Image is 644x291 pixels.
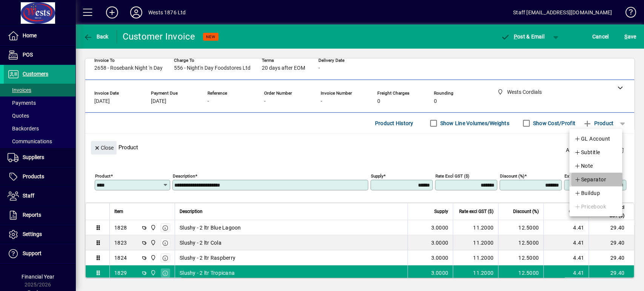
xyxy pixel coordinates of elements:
span: Note [574,161,593,170]
span: GL Account [574,134,610,143]
span: Buildup [574,188,600,198]
button: Separator [569,173,622,186]
span: Subtitle [574,148,600,157]
button: GL Account [569,132,622,145]
button: Buildup [569,186,622,200]
span: Pricebook [574,202,606,211]
span: Separator [574,175,606,184]
button: Note [569,159,622,173]
button: Pricebook [569,200,622,213]
button: Subtitle [569,145,622,159]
